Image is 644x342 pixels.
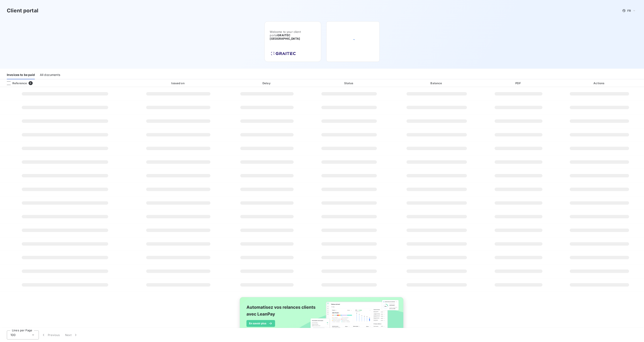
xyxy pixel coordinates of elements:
div: Reference [3,81,27,85]
span: 0 [29,81,32,85]
div: Balance [392,81,482,85]
div: Issued on [131,81,226,85]
div: Status [308,81,390,85]
span: GRAITEC [GEOGRAPHIC_DATA] [270,33,300,40]
div: All documents [40,70,60,79]
div: Delay [227,81,306,85]
span: 100 [10,333,16,337]
span: Welcome to your client portal [270,30,316,40]
div: Actions [555,81,643,85]
div: PDF [483,81,554,85]
h3: Client portal [7,7,38,14]
span: FR [627,9,631,12]
button: Previous [39,330,63,339]
img: Company logo [270,51,297,57]
div: Invoices to be paid [7,70,35,79]
button: Next [63,330,80,339]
